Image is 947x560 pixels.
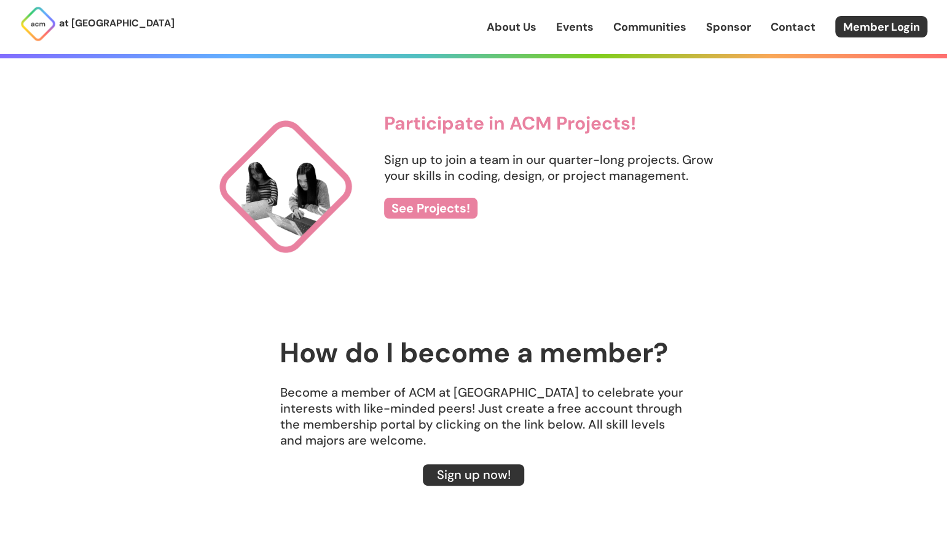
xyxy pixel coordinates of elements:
p: Sign up to join a team in our quarter-long projects. Grow your skills in coding, design, or proje... [384,152,736,184]
img: ACM Logo [20,6,57,42]
p: at [GEOGRAPHIC_DATA] [59,15,175,31]
p: Become a member of ACM at [GEOGRAPHIC_DATA] to celebrate your interests with like-minded peers! J... [179,384,769,448]
a: See Projects! [384,198,477,219]
a: Member Login [835,16,927,37]
h2: How do I become a member? [280,338,668,368]
a: Communities [613,19,686,35]
a: Sponsor [706,19,751,35]
a: About Us [487,19,536,35]
h3: Participate in ACM Projects! [384,113,736,133]
a: Events [556,19,594,35]
a: Sign up now! [423,464,524,486]
a: Contact [771,19,815,35]
a: at [GEOGRAPHIC_DATA] [20,6,175,42]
